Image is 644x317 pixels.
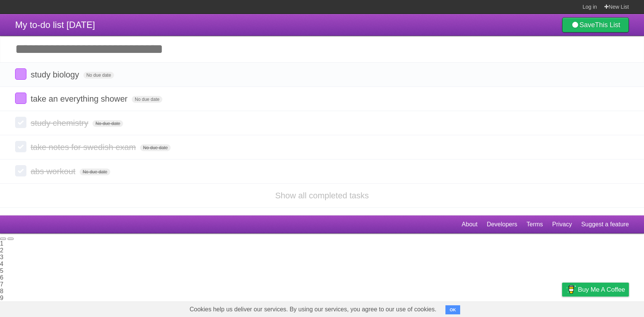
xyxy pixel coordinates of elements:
[31,167,77,176] span: abs workout
[31,70,81,79] span: study biology
[487,217,517,232] a: Developers
[31,142,138,152] span: take notes for swedish exam
[31,94,129,104] span: take an everything shower
[15,93,26,104] label: Done
[527,217,543,232] a: Terms
[15,117,26,128] label: Done
[31,118,90,128] span: study chemistry
[182,302,444,317] span: Cookies help us deliver our services. By using our services, you agree to our use of cookies.
[15,141,26,152] label: Done
[578,283,625,296] span: Buy me a coffee
[445,305,460,314] button: OK
[462,217,478,232] a: About
[275,191,369,200] a: Show all completed tasks
[132,96,162,103] span: No due date
[562,17,629,32] a: SaveThis List
[552,217,572,232] a: Privacy
[80,169,110,175] span: No due date
[92,120,123,127] span: No due date
[562,283,629,297] a: Buy me a coffee
[15,165,26,176] label: Done
[140,144,171,151] span: No due date
[15,20,95,30] span: My to-do list [DATE]
[83,72,114,79] span: No due date
[595,21,620,29] b: This List
[566,283,576,296] img: Buy me a coffee
[15,68,26,80] label: Done
[581,217,629,232] a: Suggest a feature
